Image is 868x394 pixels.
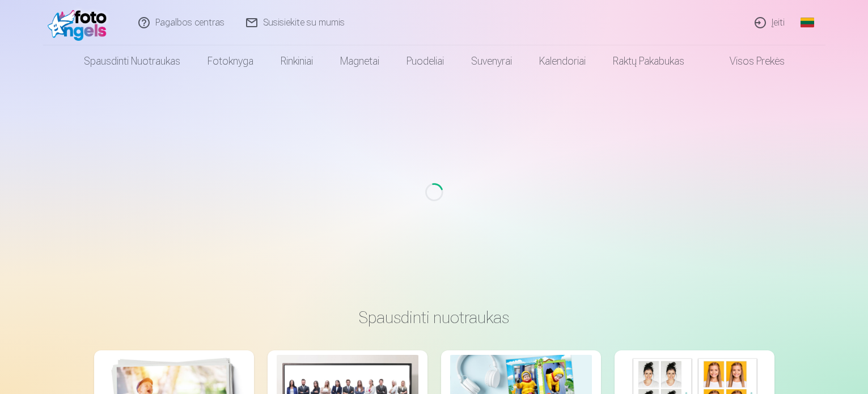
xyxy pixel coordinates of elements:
a: Suvenyrai [458,45,526,77]
a: Puodeliai [393,45,458,77]
a: Spausdinti nuotraukas [70,45,194,77]
a: Kalendoriai [526,45,599,77]
a: Rinkiniai [267,45,327,77]
a: Fotoknyga [194,45,267,77]
a: Visos prekės [698,45,798,77]
a: Magnetai [327,45,393,77]
img: /fa2 [48,5,113,41]
a: Raktų pakabukas [599,45,698,77]
h3: Spausdinti nuotraukas [103,307,765,328]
